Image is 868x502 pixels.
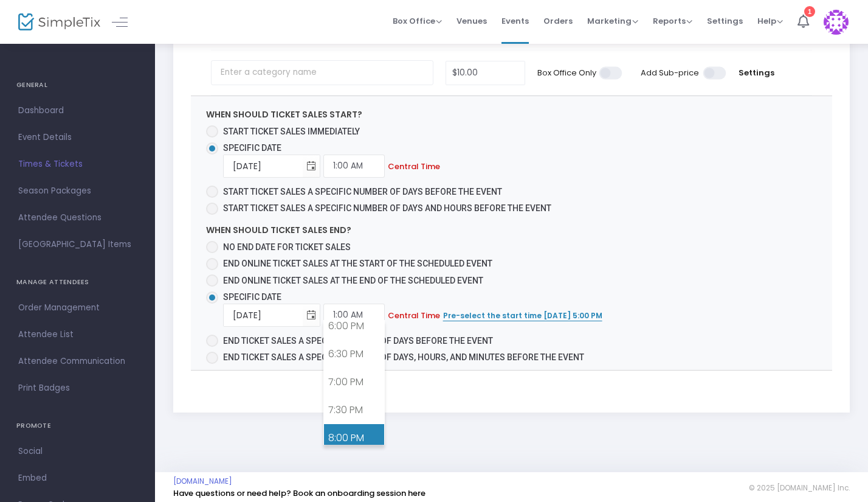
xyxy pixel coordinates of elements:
span: Box Office [393,15,442,27]
button: Toggle calendar [303,303,320,328]
span: Dashboard [18,103,137,119]
input: Enter a category name [211,60,433,85]
span: Embed [18,470,137,486]
span: Order Management [18,300,137,316]
span: Settings [707,5,743,37]
span: Venues [456,5,487,37]
span: End ticket sales a specific number of days before the event [223,336,493,346]
span: Start ticket sales a specific number of days and hours before the event [223,203,551,213]
span: Settings [739,67,776,79]
span: Start ticket sales a specific number of days before the event [223,187,502,197]
span: Reports [653,15,692,27]
span: End online ticket sales at the start of the scheduled event [223,259,492,268]
span: Attendee Communication [18,354,137,369]
a: 7:00 PM [324,368,384,396]
span: © 2025 [DOMAIN_NAME] Inc. [749,483,850,493]
span: Social [18,444,137,459]
span: Central Time [388,310,440,321]
h4: PROMOTE [16,414,139,438]
span: Pre-select the start time [DATE] 5:00 PM [443,310,602,321]
span: Print Badges [18,380,137,396]
span: Events [501,5,529,37]
a: 8:00 PM [324,424,384,452]
label: When should ticket sales end? [206,224,351,237]
input: Start Date [224,154,303,179]
span: [GEOGRAPHIC_DATA] Items [18,237,137,253]
button: Toggle calendar [303,154,320,179]
h4: GENERAL [16,73,139,97]
h4: MANAGE ATTENDEES [16,270,139,295]
a: 7:30 PM [324,396,384,424]
div: 1 [804,6,815,17]
input: Price [446,61,525,85]
a: 6:30 PM [324,340,384,368]
span: Event Details [18,130,137,145]
a: Have questions or need help? Book an onboarding session here [173,487,425,499]
span: Attendee List [18,327,137,343]
span: End online ticket sales at the end of the scheduled event [223,276,483,285]
span: Marketing [587,15,638,27]
span: End ticket sales a specific number of days, hours, and minutes before the event [223,352,584,362]
span: Season Packages [18,183,137,199]
a: 6:00 PM [324,312,384,340]
input: End Date [224,303,303,328]
label: When should ticket sales start? [206,108,362,121]
span: Times & Tickets [18,156,137,172]
span: Orders [543,5,573,37]
span: Specific Date [223,143,281,153]
span: Attendee Questions [18,210,137,226]
input: End Time [323,304,385,327]
span: Start ticket sales immediately [223,127,360,136]
span: Specific Date [223,292,281,302]
span: Central Time [388,161,440,172]
input: Start Time [323,155,385,178]
a: [DOMAIN_NAME] [173,476,232,486]
span: Help [757,15,783,27]
span: No end date for ticket sales [223,242,351,252]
